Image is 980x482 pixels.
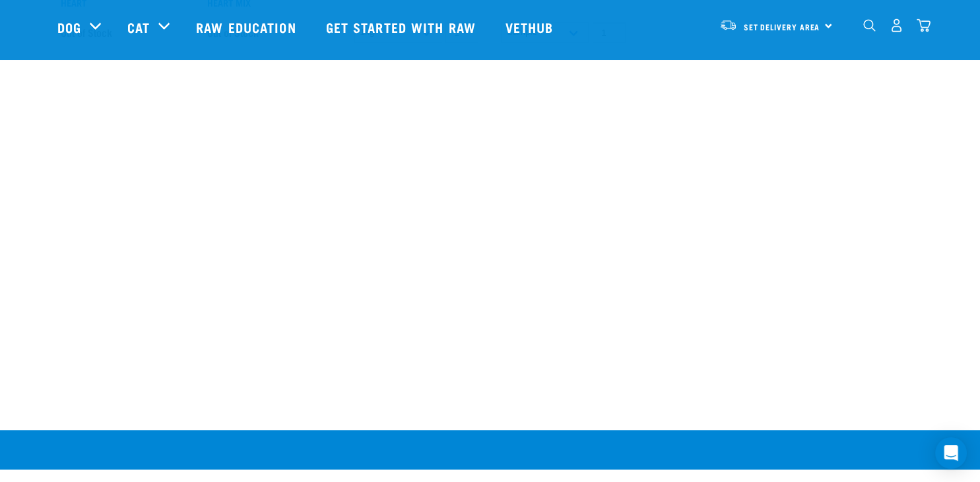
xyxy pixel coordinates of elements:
a: Raw Education [183,1,312,53]
a: Cat [127,17,150,37]
img: user.png [890,18,903,32]
div: Open Intercom Messenger [935,437,967,469]
img: van-moving.png [719,19,737,31]
span: Set Delivery Area [744,24,820,29]
a: Get started with Raw [313,1,492,53]
a: Vethub [492,1,570,53]
a: Dog [57,17,81,37]
img: home-icon-1@2x.png [863,19,876,32]
img: home-icon@2x.png [917,18,931,32]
